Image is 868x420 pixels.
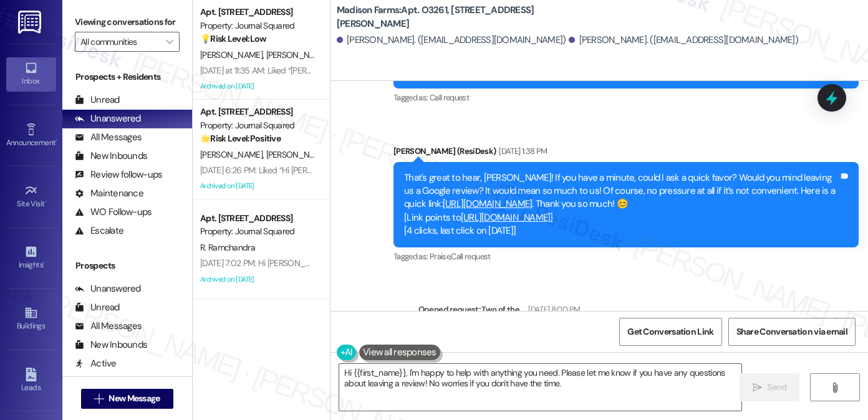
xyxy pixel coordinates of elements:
div: [PERSON_NAME]. ([EMAIL_ADDRESS][DOMAIN_NAME]) [569,34,798,47]
span: New Message [109,392,160,405]
div: Unanswered [75,282,141,295]
button: Share Conversation via email [728,318,856,346]
a: Buildings [6,302,56,336]
div: [PERSON_NAME] (ResiDesk) [393,145,859,162]
div: New Inbounds [75,150,147,163]
button: Get Conversation Link [619,318,721,346]
div: All Messages [75,131,142,144]
span: [PERSON_NAME] [200,149,266,160]
a: [URL][DOMAIN_NAME] [461,211,551,224]
i:  [166,37,173,47]
div: Active [75,357,117,370]
span: [PERSON_NAME] [266,49,332,60]
div: Property: Journal Squared [200,225,316,238]
div: Archived on [DATE] [199,272,317,287]
div: [DATE] 6:26 PM: Liked “Hi [PERSON_NAME] and [PERSON_NAME]! Starting [DATE]…” [200,165,498,176]
span: Call request [430,92,469,103]
div: Review follow-ups [75,168,162,181]
span: Share Conversation via email [736,325,847,338]
div: Apt. [STREET_ADDRESS] [200,105,316,118]
div: Unread [75,301,120,314]
strong: 💡 Risk Level: Low [200,33,266,44]
div: WO Follow-ups [75,206,152,219]
div: Property: Journal Squared [200,119,316,132]
div: [PERSON_NAME]. ([EMAIL_ADDRESS][DOMAIN_NAME]) [337,34,566,47]
div: Follow Ups [75,376,132,389]
a: [URL][DOMAIN_NAME] [443,198,533,210]
div: Escalate [75,224,123,237]
span: [PERSON_NAME] [266,149,328,160]
div: All Messages [75,320,142,333]
img: ResiDesk Logo [18,11,44,34]
a: Leads [6,364,56,398]
textarea: Hi {{first_name}}, I'm happy to help with anything you need. Please let me know if you have any q... [339,364,741,411]
div: Archived on [DATE] [199,79,317,94]
div: Unanswered [75,112,141,125]
span: Send [767,381,786,394]
span: • [43,259,45,267]
div: Prospects + Residents [62,70,192,84]
span: [PERSON_NAME] [200,49,266,60]
div: That's great to hear, [PERSON_NAME]! If you have a minute, could I ask a quick favor? Would you m... [404,171,839,238]
button: New Message [81,389,173,409]
button: Send [740,373,800,401]
div: [DATE] 8:00 PM [525,303,580,316]
div: Unread [75,93,120,107]
b: Madison Farms: Apt. O3261, [STREET_ADDRESS][PERSON_NAME] [337,4,586,31]
i:  [753,383,762,393]
div: Archived on [DATE] [199,178,317,194]
div: Apt. [STREET_ADDRESS] [200,212,316,225]
div: Tagged as: [393,88,859,107]
span: Praise , [430,251,451,262]
div: Tagged as: [393,247,859,265]
input: All communities [80,32,160,52]
span: • [45,198,47,206]
div: [DATE] 1:38 PM [496,145,547,158]
i:  [830,383,839,393]
div: Prospects [62,259,192,272]
span: • [55,136,57,145]
a: Inbox [6,57,56,91]
div: Opened request: Two of the ... [418,303,580,320]
label: Viewing conversations for [75,12,180,32]
div: Apt. [STREET_ADDRESS] [200,6,316,19]
a: Site Visit • [6,180,56,214]
strong: 🌟 Risk Level: Positive [200,133,281,144]
span: Get Conversation Link [627,325,713,338]
a: Insights • [6,241,56,275]
div: New Inbounds [75,338,147,351]
div: Maintenance [75,187,143,200]
i:  [94,394,104,404]
div: Property: Journal Squared [200,19,316,32]
span: Call request [451,251,490,262]
span: R. Ramchandra [200,242,255,253]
